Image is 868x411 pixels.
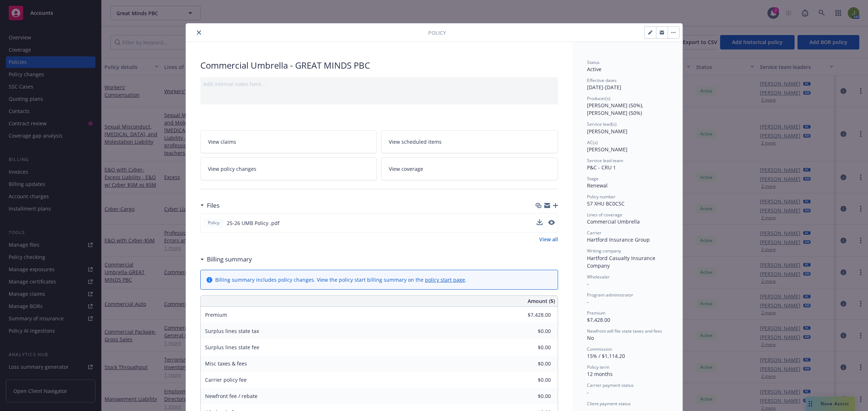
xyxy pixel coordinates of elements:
[587,346,612,352] span: Commission
[587,352,625,359] span: 15% / $1,114.20
[587,139,598,146] span: AC(s)
[381,157,558,180] a: View coverage
[508,375,555,385] input: 0.00
[205,328,259,334] span: Surplus lines state tax
[200,130,377,153] a: View claims
[537,219,542,227] button: download file
[587,298,589,305] span: -
[208,165,256,173] span: View policy changes
[587,248,621,254] span: Writing company
[587,218,668,225] div: Commercial Umbrella
[587,310,605,316] span: Premium
[587,128,627,135] span: [PERSON_NAME]
[587,146,627,153] span: [PERSON_NAME]
[587,255,657,269] span: Hartford Casualty Insurance Company
[587,328,662,334] span: Newfront will file state taxes and fees
[587,230,601,236] span: Carrier
[428,29,446,36] span: Policy
[508,391,555,402] input: 0.00
[389,138,442,146] span: View scheduled items
[587,77,668,91] div: [DATE] - [DATE]
[508,326,555,337] input: 0.00
[587,364,609,370] span: Policy term
[208,138,236,146] span: View claims
[587,200,625,207] span: 57 XHU BC0CSC
[587,292,633,298] span: Program administrator
[200,59,558,72] div: Commercial Umbrella - GREAT MINDS PBC
[200,201,220,210] div: Files
[389,165,423,173] span: View coverage
[205,376,247,383] span: Carrier policy fee
[587,121,617,127] span: Service lead(s)
[587,157,623,164] span: Service lead team
[587,95,610,101] span: Producer(s)
[207,255,252,264] h3: Billing summary
[203,80,555,88] div: Add internal notes here...
[207,220,221,226] span: Policy
[587,77,617,83] span: Effective dates
[508,310,555,320] input: 0.00
[200,157,377,180] a: View policy changes
[587,164,616,171] span: P&C - CRU 1
[200,255,252,264] div: Billing summary
[227,219,280,227] span: 25-26 UMB Policy .pdf
[587,59,600,65] span: Status
[195,28,203,37] button: close
[205,311,227,318] span: Premium
[587,274,610,280] span: Wholesaler
[537,219,542,225] button: download file
[587,334,594,341] span: No
[205,393,258,399] span: Newfront fee / rebate
[587,382,634,388] span: Carrier payment status
[205,344,259,351] span: Surplus lines state fee
[587,176,599,182] span: Stage
[381,130,558,153] a: View scheduled items
[425,276,465,283] a: policy start page
[587,236,650,243] span: Hartford Insurance Group
[207,201,220,210] h3: Files
[587,66,601,73] span: Active
[205,360,247,367] span: Misc taxes & fees
[548,220,555,225] button: preview file
[587,102,645,116] span: [PERSON_NAME] (50%), [PERSON_NAME] (50%)
[215,276,467,284] div: Billing summary includes policy changes. View the policy start billing summary on the .
[587,371,613,377] span: 12 months
[587,316,610,323] span: $7,428.00
[587,389,589,396] span: -
[587,212,622,218] span: Lines of coverage
[508,358,555,369] input: 0.00
[508,342,555,353] input: 0.00
[528,297,555,305] span: Amount ($)
[587,194,616,200] span: Policy number
[539,235,558,243] a: View all
[587,280,589,287] span: -
[587,401,631,407] span: Client payment status
[587,182,608,189] span: Renewal
[548,219,555,227] button: preview file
